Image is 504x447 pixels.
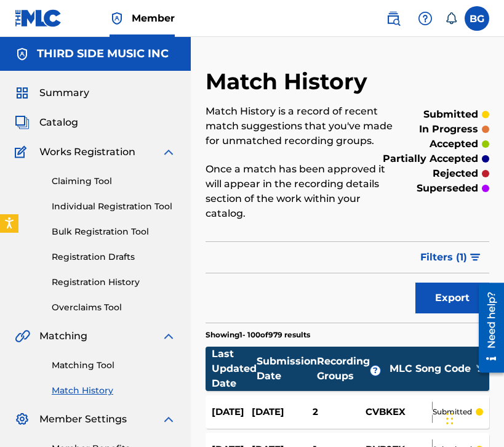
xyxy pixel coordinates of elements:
[413,6,438,31] div: Help
[15,86,89,100] a: SummarySummary
[339,405,431,419] div: CVBKEX
[161,412,176,427] img: expand
[291,405,339,419] div: 2
[206,162,399,221] p: Once a match has been approved it will appear in the recording details section of the work within...
[430,137,478,151] p: accepted
[413,242,489,273] button: Filters (1)
[110,11,124,26] img: Top Rightsholder
[470,278,504,377] iframe: Resource Center
[161,329,176,344] img: expand
[446,400,454,437] div: Drag
[383,151,478,166] p: partially accepted
[39,115,78,130] span: Catalog
[381,6,406,31] a: Public Search
[132,11,175,25] span: Member
[445,12,457,25] div: Notifications
[206,104,399,148] p: Match History is a record of recent match suggestions that you've made for unmatched recording gr...
[386,11,401,26] img: search
[470,254,481,261] img: filter
[39,145,135,159] span: Works Registration
[433,406,472,417] p: submitted
[206,68,374,95] h2: Match History
[442,388,504,447] iframe: Chat Widget
[15,145,31,159] img: Works Registration
[257,354,317,384] div: Submission Date
[417,181,478,196] p: superseded
[418,11,433,26] img: help
[52,251,176,264] a: Registration Drafts
[420,250,467,265] span: Filters ( 1 )
[15,9,62,27] img: MLC Logo
[212,405,252,419] div: [DATE]
[52,359,176,372] a: Matching Tool
[431,399,433,425] div: [PERSON_NAME] [PERSON_NAME], [PERSON_NAME]
[52,175,176,188] a: Claiming Tool
[15,115,78,130] a: CatalogCatalog
[37,47,169,61] h5: THIRD SIDE MUSIC INC
[317,354,384,384] div: Recording Groups
[39,412,127,427] span: Member Settings
[15,115,30,130] img: Catalog
[252,405,292,419] div: [DATE]
[206,329,310,340] p: Showing 1 - 100 of 979 results
[15,47,30,62] img: Accounts
[15,412,30,427] img: Member Settings
[52,276,176,289] a: Registration History
[433,166,478,181] p: rejected
[39,86,89,100] span: Summary
[212,347,257,391] div: Last Updated Date
[415,283,489,313] button: Export
[423,107,478,122] p: submitted
[370,366,380,376] span: ?
[384,361,476,376] div: MLC Song Code
[15,86,30,100] img: Summary
[52,200,176,213] a: Individual Registration Tool
[52,225,176,238] a: Bulk Registration Tool
[39,329,87,344] span: Matching
[161,145,176,159] img: expand
[15,329,30,344] img: Matching
[465,6,489,31] div: User Menu
[419,122,478,137] p: in progress
[52,384,176,397] a: Match History
[52,301,176,314] a: Overclaims Tool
